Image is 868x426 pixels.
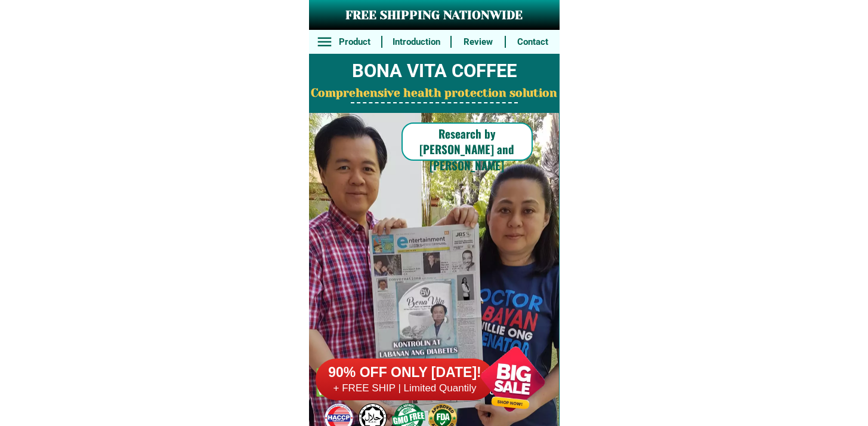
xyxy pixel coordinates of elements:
h6: Introduction [388,35,444,49]
h6: 90% OFF ONLY [DATE]! [316,364,495,382]
h6: Review [458,35,499,49]
h6: Contact [512,35,553,49]
h2: BONA VITA COFFEE [309,57,560,85]
h6: Product [334,35,375,49]
h6: + FREE SHIP | Limited Quantily [316,382,495,395]
h2: Comprehensive health protection solution [309,85,560,102]
h6: Research by [PERSON_NAME] and [PERSON_NAME] [401,125,533,173]
h3: FREE SHIPPING NATIONWIDE [309,7,560,24]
